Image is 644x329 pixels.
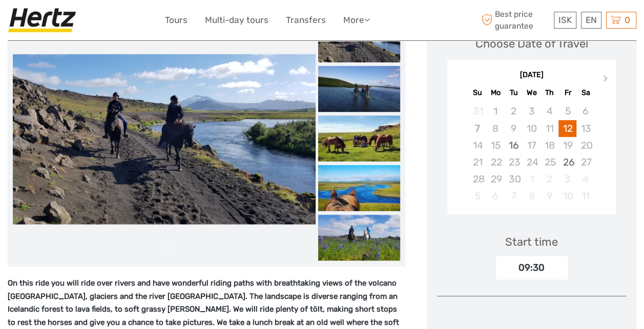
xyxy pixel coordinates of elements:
div: We [523,86,541,100]
div: Not available Thursday, September 11th, 2025 [541,120,558,137]
div: Not available Saturday, October 11th, 2025 [576,187,594,204]
div: Not available Wednesday, October 1st, 2025 [523,171,541,187]
img: c7ad13e8ab8b448b8cec1fdfaf6c81c2_slider_thumbnail.jpeg [318,215,400,261]
div: Not available Wednesday, September 17th, 2025 [523,137,541,154]
img: Hertz [8,8,80,33]
a: Transfers [286,13,326,28]
p: We're away right now. Please check back later! [14,18,116,26]
div: Not available Monday, October 6th, 2025 [487,187,505,204]
div: Not available Saturday, September 6th, 2025 [576,103,594,120]
div: Choose Tuesday, September 16th, 2025 [505,137,523,154]
div: Not available Tuesday, September 30th, 2025 [505,171,523,187]
div: Choose Date of Travel [475,36,588,52]
div: Not available Monday, September 22nd, 2025 [487,154,505,171]
div: Su [468,86,486,100]
div: Choose Friday, September 12th, 2025 [558,120,576,137]
img: e526a4ecbaab4d6285f2cd389af30ce3_slider_thumbnail.jpeg [318,165,400,211]
span: 0 [623,15,632,25]
div: Start time [505,234,558,250]
div: Not available Saturday, October 4th, 2025 [576,171,594,187]
div: Not available Thursday, September 18th, 2025 [541,137,558,154]
div: Not available Friday, September 19th, 2025 [558,137,576,154]
div: Not available Wednesday, October 8th, 2025 [523,187,541,204]
div: Not available Monday, September 15th, 2025 [487,137,505,154]
div: Not available Tuesday, September 23rd, 2025 [505,154,523,171]
a: Multi-day tours [205,13,268,28]
div: Fr [558,86,576,100]
img: 7633a39231d64fd6a51f4dd8144bd6c7_main_slider.jpeg [13,54,316,224]
div: Not available Sunday, September 7th, 2025 [468,120,486,137]
div: Not available Wednesday, September 3rd, 2025 [523,103,541,120]
div: Not available Saturday, September 13th, 2025 [576,120,594,137]
div: Not available Thursday, October 2nd, 2025 [541,171,558,187]
div: Not available Friday, September 5th, 2025 [558,103,576,120]
div: Not available Monday, September 8th, 2025 [487,120,505,137]
div: Not available Tuesday, October 7th, 2025 [505,187,523,204]
div: Not available Monday, September 1st, 2025 [487,103,505,120]
div: Not available Tuesday, September 9th, 2025 [505,120,523,137]
div: EN [581,12,601,29]
div: Not available Sunday, September 21st, 2025 [468,154,486,171]
a: More [343,13,370,28]
div: Tu [505,86,523,100]
div: Not available Wednesday, September 24th, 2025 [523,154,541,171]
div: Not available Sunday, September 28th, 2025 [468,171,486,187]
span: Best price guarantee [479,9,551,31]
div: Not available Friday, October 3rd, 2025 [558,171,576,187]
div: Th [541,86,558,100]
div: Not available Saturday, September 27th, 2025 [576,154,594,171]
div: Not available Sunday, October 5th, 2025 [468,187,486,204]
div: [DATE] [447,70,616,81]
div: Sa [576,86,594,100]
a: Tours [165,13,188,28]
div: Not available Thursday, October 9th, 2025 [541,187,558,204]
div: Not available Thursday, September 25th, 2025 [541,154,558,171]
div: 09:30 [496,256,568,279]
div: Not available Wednesday, September 10th, 2025 [523,120,541,137]
div: Not available Sunday, September 14th, 2025 [468,137,486,154]
button: Next Month [598,73,615,89]
img: 774fc7afee7446ddad7637a25f120dcd_slider_thumbnail.jpeg [318,115,400,161]
img: 07b628af680b42ab8749f7109a26c4a2_slider_thumbnail.jpeg [318,66,400,112]
div: Not available Friday, October 10th, 2025 [558,187,576,204]
div: Choose Friday, September 26th, 2025 [558,154,576,171]
div: Not available Saturday, September 20th, 2025 [576,137,594,154]
div: Mo [487,86,505,100]
button: Open LiveChat chat widget [118,16,130,28]
div: Not available Monday, September 29th, 2025 [487,171,505,187]
div: month 2025-09 [450,103,612,204]
div: Not available Tuesday, September 2nd, 2025 [505,103,523,120]
span: ISK [558,15,572,25]
div: Not available Thursday, September 4th, 2025 [541,103,558,120]
div: Not available Sunday, August 31st, 2025 [468,103,486,120]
